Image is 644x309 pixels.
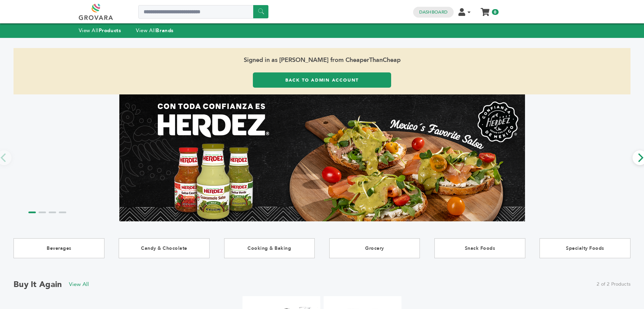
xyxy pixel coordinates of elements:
[419,9,448,15] a: Dashboard
[224,238,315,258] a: Cooking & Baking
[597,281,630,288] span: 2 of 2 Products
[136,27,174,34] a: View AllBrands
[329,238,420,258] a: Grocery
[14,279,62,290] h2: Buy it Again
[69,281,89,288] a: View All
[99,27,121,34] strong: Products
[59,212,66,213] li: Page dot 4
[253,72,391,88] a: Back to Admin Account
[14,238,104,258] a: Beverages
[28,212,36,213] li: Page dot 1
[492,9,498,15] span: 0
[138,5,268,19] input: Search a product or brand...
[540,238,630,258] a: Specialty Foods
[434,238,525,258] a: Snack Foods
[119,238,210,258] a: Candy & Chocolate
[14,48,630,72] span: Signed in as [PERSON_NAME] from CheaperThanCheap
[39,212,46,213] li: Page dot 2
[49,212,56,213] li: Page dot 3
[481,6,489,13] a: My Cart
[79,27,121,34] a: View AllProducts
[156,27,173,34] strong: Brands
[119,94,525,221] img: Marketplace Top Banner 1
